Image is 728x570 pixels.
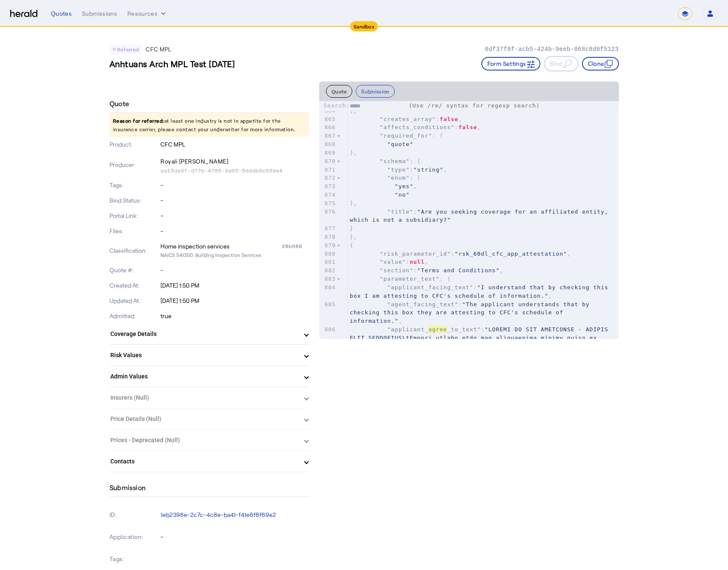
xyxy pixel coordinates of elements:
[380,133,433,139] span: "required_for"
[82,9,117,18] div: Submissions
[387,284,473,291] span: "applicant_facing_text"
[319,199,337,208] div: 875
[356,85,395,98] button: Submission
[413,166,444,173] span: "string"
[110,324,309,344] mat-expansion-panel-header: Coverage Details
[319,182,337,191] div: 873
[410,259,424,265] span: null
[350,107,357,114] span: ],
[380,276,440,282] span: "parameter_text"
[160,155,309,167] p: Royali [PERSON_NAME]
[319,149,337,157] div: 869
[409,102,540,109] span: (Use /re/ syntax for regexp search)
[350,284,612,299] span: : ,
[110,266,159,274] p: Quote #:
[160,227,309,235] p: -
[350,200,357,206] span: ],
[110,281,159,290] p: Created At:
[319,241,337,250] div: 879
[380,116,436,122] span: "creates_array"
[350,124,481,130] span: : ,
[160,167,309,174] p: aa13de9f-d77b-4765-9d65-5dddb9c939e4
[319,300,337,309] div: 885
[319,233,337,241] div: 878
[117,46,139,52] span: Referred
[319,166,337,174] div: 871
[319,250,337,258] div: 880
[110,58,235,70] h3: Anhtuans Arch MPL Test [DATE]
[51,9,72,18] div: Quotes
[110,351,298,360] mat-panel-title: Risk Values
[350,133,444,139] span: : [
[110,212,159,220] p: Portal Link:
[350,234,357,240] span: },
[110,330,298,339] mat-panel-title: Coverage Details
[10,10,37,18] img: Herald Logo
[110,483,146,493] h4: Submission
[319,140,337,149] div: 868
[350,242,354,248] span: {
[110,227,159,235] p: Files:
[350,225,354,231] span: }
[350,102,405,110] input: Search:
[455,251,567,257] span: "rsk_60dl_cfc_app_attestation"
[160,212,309,220] p: -
[350,158,421,164] span: : {
[544,56,578,71] button: Bind
[160,181,309,189] p: -
[350,150,357,156] span: ],
[582,57,619,71] button: Clone
[323,102,405,109] label: Search:
[110,553,159,565] p: Tags:
[319,224,337,233] div: 877
[110,161,159,169] p: Producer:
[110,366,309,387] mat-expansion-panel-header: Admin Values
[417,267,500,274] span: "Terms and Conditions"
[447,326,481,333] span: _to_text"
[440,116,458,122] span: false
[350,183,417,189] span: ,
[319,132,337,140] div: 867
[350,326,620,501] span: "LOREMI DO SIT AMETCONSE - ADIPIS ELIT SEDDOEIUS\tEmpori utlabo etdo mag aliquaenima minimv quisn...
[160,281,309,290] p: [DATE] 1:50 PM
[350,284,612,299] span: "I understand that by checking this box I am attesting to CFC's schedule of information."
[458,124,477,130] span: false
[485,45,618,54] p: 6df37f8f-acb5-424b-9eeb-068c8d0f5123
[110,345,309,365] mat-expansion-panel-header: Risk Values
[395,183,413,189] span: "yes"
[319,123,337,132] div: 866
[110,372,298,381] mat-panel-title: Admin Values
[350,267,503,274] span: : ,
[387,209,413,215] span: "title"
[350,209,612,223] span: "Are you seeking coverage for an affiliated entity, which is not a subsidiary?"
[387,301,458,308] span: "agent_facing_text"
[110,509,159,521] p: ID:
[319,258,337,266] div: 881
[428,326,447,333] span: agree
[319,283,337,292] div: 884
[380,267,413,274] span: "section"
[350,251,571,257] span: : ,
[110,113,309,137] p: at least one industry is not in appetite for the insurance carrier, please contact your underwrit...
[319,275,337,283] div: 883
[110,457,298,466] mat-panel-title: Contacts
[326,85,353,98] button: Quote
[319,174,337,182] div: 872
[110,140,159,149] p: Product:
[110,99,129,109] h4: Quote
[387,141,413,147] span: "quote"
[319,325,337,334] div: 886
[110,181,159,189] p: Tags:
[350,259,428,265] span: : ,
[113,118,164,124] span: Reason for referred:
[380,259,406,265] span: "value"
[319,157,337,166] div: 870
[350,166,447,173] span: : ,
[350,21,378,31] div: Sandbox
[319,191,337,199] div: 874
[160,533,309,541] p: -
[387,326,428,333] span: "applicant_
[387,166,410,173] span: "type"
[380,124,455,130] span: "affects_conditions"
[387,175,410,181] span: "enum"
